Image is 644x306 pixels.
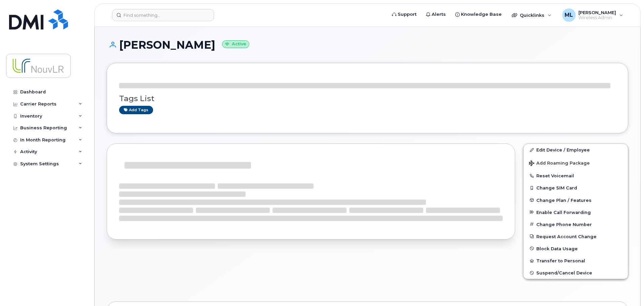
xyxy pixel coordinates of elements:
button: Suspend/Cancel Device [524,267,628,279]
small: Active [222,40,249,48]
button: Change SIM Card [524,182,628,194]
button: Change Phone Number [524,218,628,230]
button: Request Account Change [524,230,628,243]
button: Block Data Usage [524,243,628,255]
a: Add tags [119,106,153,114]
button: Reset Voicemail [524,170,628,182]
button: Transfer to Personal [524,255,628,267]
button: Add Roaming Package [524,156,628,170]
span: Add Roaming Package [529,161,590,167]
h3: Tags List [119,94,616,103]
span: Change Plan / Features [536,198,592,203]
h1: [PERSON_NAME] [107,39,628,51]
span: Enable Call Forwarding [536,210,591,215]
button: Change Plan / Features [524,194,628,206]
button: Enable Call Forwarding [524,206,628,218]
a: Edit Device / Employee [524,144,628,156]
span: Suspend/Cancel Device [536,270,592,275]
